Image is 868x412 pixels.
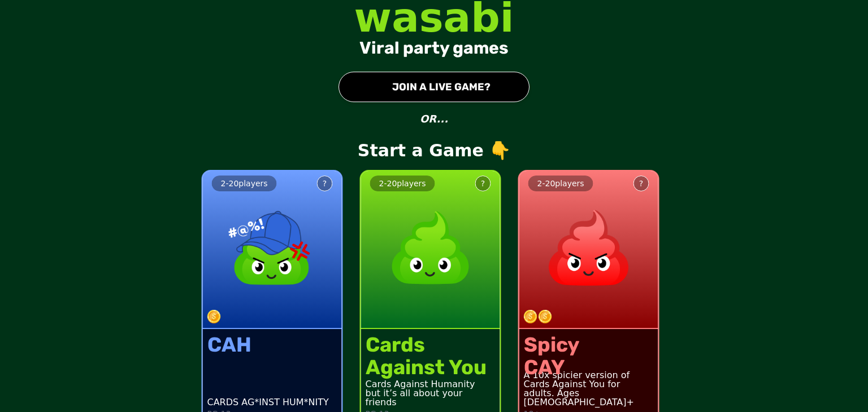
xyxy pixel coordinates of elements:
div: Cards [366,334,487,356]
p: Start a Game 👇 [358,141,510,161]
div: CAY [524,356,579,379]
img: token [524,310,537,323]
div: but it’s all about your friends [366,389,496,407]
span: 2 - 20 players [537,179,584,188]
div: ? [323,178,327,189]
div: Viral party games [359,38,509,58]
div: Against You [366,356,487,379]
img: product image [539,198,639,297]
button: ? [475,176,491,191]
div: Spicy [524,334,579,356]
div: CAH [207,334,251,356]
p: OR... [420,111,448,127]
button: JOIN A LIVE GAME? [338,72,530,102]
div: ? [639,178,643,189]
span: 2 - 20 players [221,179,268,188]
div: CARDS AG*INST HUM*NITY [207,398,329,407]
img: product image [381,198,480,297]
img: token [207,310,221,323]
img: token [539,310,552,323]
button: ? [633,176,649,191]
div: A 10x spicier version of Cards Against You for adults. Ages [DEMOGRAPHIC_DATA]+ [524,371,654,407]
div: Cards Against Humanity [366,380,496,389]
button: ? [317,176,333,191]
div: ? [481,178,485,189]
img: product image [223,198,322,297]
span: 2 - 20 players [379,179,426,188]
